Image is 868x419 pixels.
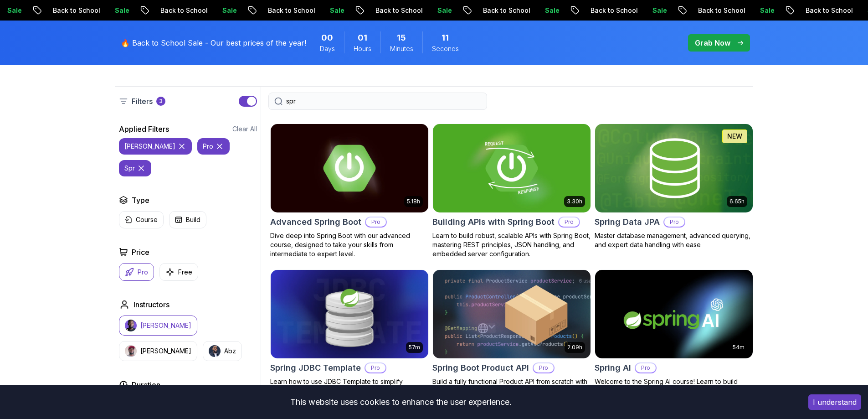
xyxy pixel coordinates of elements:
p: Pro [636,363,656,372]
a: Building APIs with Spring Boot card3.30hBuilding APIs with Spring BootProLearn to build robust, s... [432,124,591,259]
img: Spring JDBC Template card [271,270,428,358]
span: Seconds [432,44,459,53]
p: Back to School [471,6,533,15]
h2: Spring Boot Product API [432,362,529,374]
a: Spring JDBC Template card57mSpring JDBC TemplateProLearn how to use JDBC Template to simplify dat... [270,269,429,395]
p: Sale [425,6,454,15]
p: Course [136,215,158,224]
img: Advanced Spring Boot card [271,124,428,212]
p: Pro [534,363,554,372]
p: Sale [533,6,562,15]
h2: Spring JDBC Template [270,362,361,374]
p: NEW [727,132,742,141]
p: Back to School [793,6,855,15]
img: Spring Boot Product API card [433,270,591,358]
span: Minutes [390,44,413,53]
p: [PERSON_NAME] [124,142,175,151]
p: Learn how to use JDBC Template to simplify database access. [270,377,429,395]
p: pro [203,142,213,151]
button: Clear All [232,124,257,134]
button: pro [197,138,230,155]
span: Hours [354,44,371,53]
img: Building APIs with Spring Boot card [433,124,591,212]
button: Course [119,211,164,228]
div: This website uses cookies to enhance the user experience. [7,392,795,412]
p: 3 [159,98,163,105]
button: Free [159,263,198,281]
p: [PERSON_NAME] [140,321,191,330]
span: 15 Minutes [397,31,406,44]
p: 54m [733,344,745,351]
h2: Applied Filters [119,124,169,134]
p: Back to School [148,6,210,15]
button: Accept cookies [808,394,861,410]
button: instructor img[PERSON_NAME] [119,316,197,336]
button: Build [169,211,206,228]
p: Back to School [41,6,103,15]
p: Grab Now [695,37,730,48]
p: Back to School [363,6,425,15]
p: Build [186,215,200,224]
p: [PERSON_NAME] [140,347,191,356]
p: Back to School [578,6,640,15]
p: 57m [409,344,420,351]
p: Back to School [686,6,748,15]
p: Sale [318,6,347,15]
img: Spring AI card [595,270,753,358]
a: Advanced Spring Boot card5.18hAdvanced Spring BootProDive deep into Spring Boot with our advanced... [270,124,429,259]
h2: Price [132,247,149,258]
p: Pro [138,268,148,277]
p: Dive deep into Spring Boot with our advanced course, designed to take your skills from intermedia... [270,231,429,259]
button: [PERSON_NAME] [119,138,192,155]
p: Sale [210,6,239,15]
a: Spring Boot Product API card2.09hSpring Boot Product APIProBuild a fully functional Product API f... [432,269,591,395]
h2: Building APIs with Spring Boot [432,216,555,228]
h2: Duration [132,379,160,390]
input: Search Java, React, Spring boot ... [286,97,481,106]
p: Filters [132,96,153,107]
p: Free [178,268,192,277]
span: 0 Days [321,31,333,44]
p: Learn to build robust, scalable APIs with Spring Boot, mastering REST principles, JSON handling, ... [432,231,591,259]
h2: Spring Data JPA [595,216,660,228]
p: Pro [559,217,579,227]
h2: Instructors [134,299,169,310]
span: 1 Hours [358,31,367,44]
p: 🔥 Back to School Sale - Our best prices of the year! [121,37,306,48]
span: Days [320,44,335,53]
p: Pro [664,217,684,227]
h2: Advanced Spring Boot [270,216,361,228]
button: instructor imgAbz [203,341,242,361]
p: Abz [224,347,236,356]
p: Master database management, advanced querying, and expert data handling with ease [595,231,753,249]
p: Welcome to the Spring AI course! Learn to build intelligent applications with the Spring framewor... [595,377,753,404]
p: Pro [365,363,385,372]
a: Spring AI card54mSpring AIProWelcome to the Spring AI course! Learn to build intelligent applicat... [595,269,753,404]
img: instructor img [209,345,221,357]
img: instructor img [125,345,137,357]
p: 5.18h [407,198,420,205]
a: Spring Data JPA card6.65hNEWSpring Data JPAProMaster database management, advanced querying, and ... [595,124,753,249]
span: 11 Seconds [442,31,449,44]
button: Pro [119,263,154,281]
p: 2.09h [567,344,582,351]
p: spr [124,164,135,173]
p: 6.65h [729,198,745,205]
h2: Spring AI [595,362,631,374]
p: 3.30h [567,198,582,205]
button: instructor img[PERSON_NAME] [119,341,197,361]
button: spr [119,160,151,176]
img: Spring Data JPA card [595,124,753,212]
h2: Type [132,195,149,206]
p: Sale [748,6,777,15]
p: Back to School [256,6,318,15]
p: Sale [640,6,669,15]
p: Pro [366,217,386,227]
p: Sale [103,6,132,15]
p: Build a fully functional Product API from scratch with Spring Boot. [432,377,591,395]
img: instructor img [125,320,137,331]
